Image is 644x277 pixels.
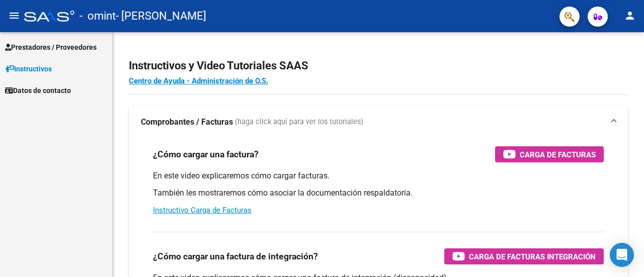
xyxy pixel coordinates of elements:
[153,147,259,161] h3: ¿Cómo cargar una factura?
[129,106,628,138] mat-expansion-panel-header: Comprobantes / Facturas (haga click aquí para ver los tutoriales)
[235,117,363,128] span: (haga click aquí para ver los tutoriales)
[444,248,604,264] button: Carga de Facturas Integración
[469,250,596,263] span: Carga de Facturas Integración
[610,243,634,267] div: Open Intercom Messenger
[520,148,596,161] span: Carga de Facturas
[8,10,20,22] mat-icon: menu
[153,206,252,215] a: Instructivo Carga de Facturas
[129,56,628,75] h2: Instructivos y Video Tutoriales SAAS
[5,85,71,96] span: Datos de contacto
[153,249,318,263] h3: ¿Cómo cargar una factura de integración?
[116,5,206,27] span: - [PERSON_NAME]
[624,10,636,22] mat-icon: person
[153,170,604,181] p: En este video explicaremos cómo cargar facturas.
[141,117,233,128] strong: Comprobantes / Facturas
[79,5,116,27] span: - omint
[153,188,604,199] p: También les mostraremos cómo asociar la documentación respaldatoria.
[5,42,97,53] span: Prestadores / Proveedores
[5,63,52,74] span: Instructivos
[495,146,604,162] button: Carga de Facturas
[129,76,268,85] a: Centro de Ayuda - Administración de O.S.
